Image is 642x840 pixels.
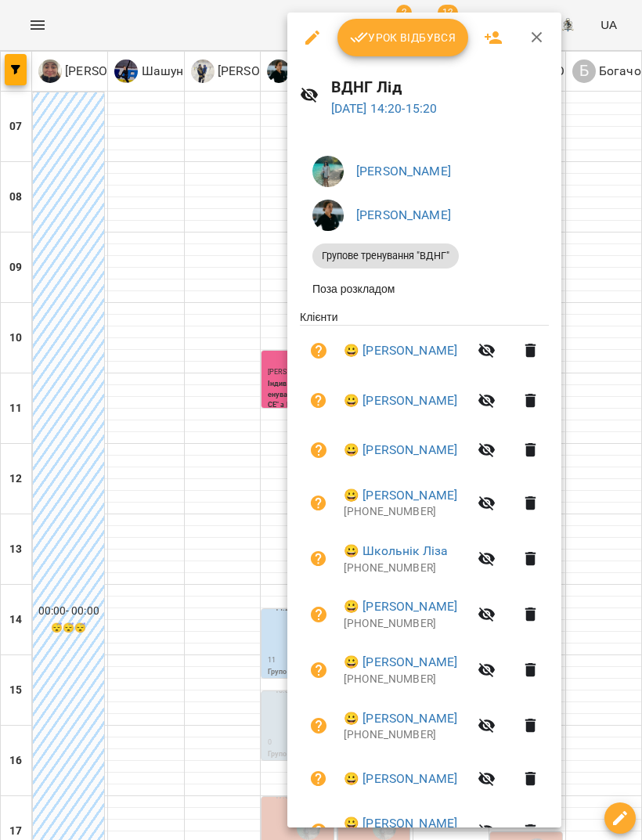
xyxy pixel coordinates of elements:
[344,542,448,561] a: 😀 Школьнік Ліза
[344,441,457,460] a: 😀 [PERSON_NAME]
[344,341,457,360] a: 😀 [PERSON_NAME]
[344,672,468,687] p: [PHONE_NUMBER]
[300,275,549,303] li: Поза розкладом
[312,249,459,263] span: Групове тренування "ВДНГ"
[300,382,337,420] button: Візит ще не сплачено. Додати оплату?
[344,391,457,410] a: 😀 [PERSON_NAME]
[300,707,337,744] button: Візит ще не сплачено. Додати оплату?
[344,504,468,520] p: [PHONE_NUMBER]
[300,485,337,522] button: Візит ще не сплачено. Додати оплату?
[350,28,456,47] span: Урок відбувся
[344,709,457,728] a: 😀 [PERSON_NAME]
[300,431,337,469] button: Візит ще не сплачено. Додати оплату?
[356,164,451,178] a: [PERSON_NAME]
[300,596,337,633] button: Візит ще не сплачено. Додати оплату?
[331,75,550,99] h6: ВДНГ Лід
[312,200,344,231] img: ef9981bfbadbbfa2c0e5a512eccabdc4.jpeg
[300,760,337,798] button: Візит ще не сплачено. Додати оплату?
[300,540,337,578] button: Візит ще не сплачено. Додати оплату?
[300,651,337,689] button: Візит ще не сплачено. Додати оплату?
[344,653,457,672] a: 😀 [PERSON_NAME]
[300,332,337,370] button: Візит ще не сплачено. Додати оплату?
[344,770,457,788] a: 😀 [PERSON_NAME]
[331,101,438,116] a: [DATE] 14:20-15:20
[312,156,344,187] img: 829387a183b2768e27a5d642b4f9f013.jpeg
[344,597,457,616] a: 😀 [PERSON_NAME]
[337,19,469,56] button: Урок відбувся
[344,561,468,576] p: [PHONE_NUMBER]
[344,486,457,505] a: 😀 [PERSON_NAME]
[344,616,468,632] p: [PHONE_NUMBER]
[344,727,468,743] p: [PHONE_NUMBER]
[344,814,457,833] a: 😀 [PERSON_NAME]
[356,207,451,222] a: [PERSON_NAME]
